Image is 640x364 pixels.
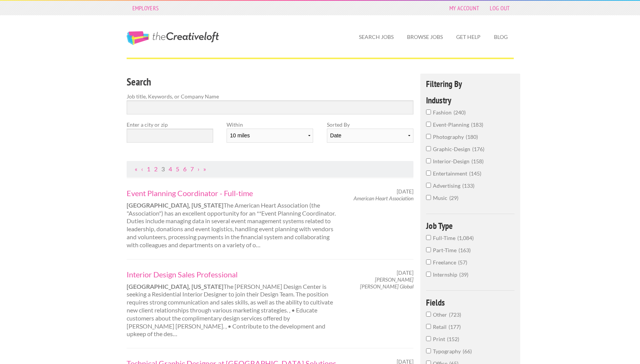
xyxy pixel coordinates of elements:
span: 240 [453,109,466,116]
span: fashion [433,109,453,116]
strong: [GEOGRAPHIC_DATA], [US_STATE] [127,201,224,209]
span: 180 [466,134,478,140]
span: 39 [459,271,468,278]
span: 57 [458,259,467,266]
label: Job title, Keywords, or Company Name [127,92,414,100]
span: Part-Time [433,247,458,253]
a: Log Out [486,3,513,13]
h3: Search [127,75,414,89]
em: [PERSON_NAME] [PERSON_NAME] Global [360,276,413,290]
a: Page 5 [176,165,179,172]
span: Typography [433,348,463,354]
input: entertainment145 [426,171,431,176]
h4: Filtering By [426,79,515,88]
span: 723 [449,311,461,318]
input: interior-design158 [426,158,431,163]
a: Previous Page [141,165,143,172]
a: Employers [129,3,163,13]
label: Within [227,121,313,129]
span: 158 [471,158,484,164]
span: 176 [472,146,484,152]
input: Retail177 [426,324,431,329]
span: entertainment [433,170,469,177]
span: Full-Time [433,235,457,241]
input: event-planning183 [426,122,431,127]
a: Event Planning Coordinator - Full-time [127,188,339,198]
span: 145 [469,170,481,177]
input: graphic-design176 [426,146,431,151]
span: 1,084 [457,235,474,241]
input: music29 [426,195,431,200]
input: Search [127,100,414,114]
a: Last Page, Page 125 [203,165,206,172]
span: Other [433,311,449,318]
a: Page 1 [147,165,150,172]
span: Freelance [433,259,458,266]
input: Freelance57 [426,259,431,264]
div: The [PERSON_NAME] Design Center is seeking a Residential Interior Designer to join their Design T... [120,269,345,338]
label: Sorted By [327,121,413,129]
a: The Creative Loft [127,31,219,45]
em: American Heart Association [354,195,413,201]
span: music [433,195,449,201]
span: Retail [433,324,449,330]
span: 29 [449,195,458,201]
input: Part-Time163 [426,247,431,252]
a: My Account [445,3,483,13]
a: Next Page [198,165,199,172]
span: 66 [463,348,472,354]
input: Full-Time1,084 [426,235,431,240]
span: event-planning [433,121,471,128]
div: The American Heart Association (the "Association") has an excellent opportunity for an **Event Pl... [120,188,345,249]
span: photography [433,134,466,140]
a: Page 4 [169,165,172,172]
input: advertising133 [426,183,431,188]
a: Get Help [450,28,487,46]
h4: Job Type [426,221,515,230]
span: graphic-design [433,146,472,152]
span: Print [433,336,447,342]
input: photography180 [426,134,431,139]
span: 163 [458,247,471,253]
a: Search Jobs [353,28,400,46]
input: Other723 [426,312,431,317]
h4: Industry [426,96,515,105]
span: interior-design [433,158,471,164]
a: Blog [488,28,514,46]
a: Browse Jobs [401,28,449,46]
span: Internship [433,271,459,278]
span: [DATE] [397,269,413,276]
input: Print152 [426,336,431,341]
a: Page 2 [154,165,158,172]
strong: [GEOGRAPHIC_DATA], [US_STATE] [127,283,224,290]
span: [DATE] [397,188,413,195]
h4: Fields [426,298,515,307]
span: advertising [433,182,462,189]
span: 133 [462,182,474,189]
input: Typography66 [426,348,431,353]
input: Internship39 [426,272,431,277]
span: 177 [449,324,461,330]
span: 183 [471,121,483,128]
a: Page 7 [190,165,194,172]
a: Interior Design Sales Professional [127,269,339,279]
a: Page 6 [183,165,187,172]
span: 152 [447,336,459,342]
label: Enter a city or zip [127,121,213,129]
a: First Page [135,165,137,172]
input: fashion240 [426,110,431,114]
a: Page 3 [161,165,165,172]
select: Sort results by [327,129,413,143]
